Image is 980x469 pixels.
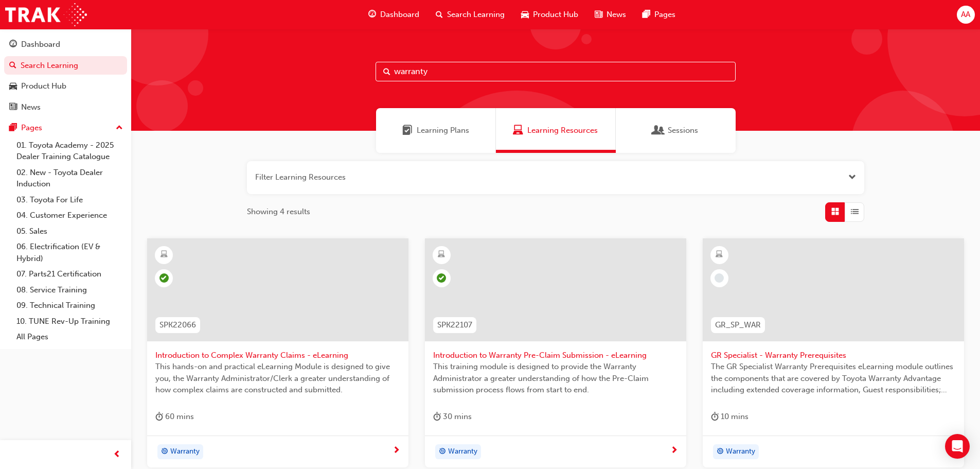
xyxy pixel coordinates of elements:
[4,118,127,137] button: Pages
[433,350,678,361] span: Introduction to Warranty Pre-Claim Submission - eLearning
[9,124,17,133] span: pages-icon
[155,350,400,361] span: Introduction to Complex Warranty Claims - eLearning
[433,361,678,396] span: This training module is designed to provide the Warranty Administrator a greater understanding of...
[4,35,127,54] a: Dashboard
[12,165,127,192] a: 02. New - Toyota Dealer Induction
[9,82,17,91] span: car-icon
[417,125,469,136] span: Learning Plans
[513,4,586,25] a: car-iconProduct Hub
[496,108,616,153] a: Learning ResourcesLearning Resources
[715,273,724,283] span: learningRecordVerb_NONE-icon
[634,4,684,25] a: pages-iconPages
[12,314,127,329] a: 10. TUNE Rev-Up Training
[21,80,66,92] div: Product Hub
[12,266,127,282] a: 07. Parts21 Certification
[586,4,634,25] a: news-iconNews
[616,108,736,153] a: SessionsSessions
[360,4,427,25] a: guage-iconDashboard
[851,206,859,218] span: List
[9,61,16,71] span: search-icon
[957,6,975,24] button: AA
[5,3,87,26] img: Trak
[161,248,168,262] span: learningResourceType_ELEARNING-icon
[433,410,441,423] span: duration-icon
[716,248,723,262] span: learningResourceType_ELEARNING-icon
[425,238,686,468] a: SPK22107Introduction to Warranty Pre-Claim Submission - eLearningThis training module is designed...
[21,39,60,50] div: Dashboard
[12,137,127,165] a: 01. Toyota Academy - 2025 Dealer Training Catalogue
[711,410,749,423] div: 10 mins
[670,446,678,456] span: next-icon
[21,101,41,113] div: News
[21,122,42,134] div: Pages
[383,66,390,78] span: Search
[643,8,650,21] span: pages-icon
[703,238,964,468] a: GR_SP_WARGR Specialist - Warranty PrerequisitesThe GR Specialist Warranty Prerequisites eLearning...
[436,8,443,21] span: search-icon
[155,361,400,396] span: This hands-on and practical eLearning Module is designed to give you, the Warranty Administrator/...
[402,125,413,136] span: Learning Plans
[439,445,446,459] span: target-icon
[368,8,376,21] span: guage-icon
[831,206,839,218] span: Grid
[12,298,127,314] a: 09. Technical Training
[438,248,445,262] span: learningResourceType_ELEARNING-icon
[527,125,598,136] span: Learning Resources
[4,33,127,118] button: DashboardSearch LearningProduct HubNews
[12,207,127,223] a: 04. Customer Experience
[161,445,168,459] span: target-icon
[116,121,123,135] span: up-icon
[12,192,127,208] a: 03. Toyota For Life
[607,9,626,21] span: News
[9,103,17,112] span: news-icon
[155,410,163,423] span: duration-icon
[521,8,529,21] span: car-icon
[12,329,127,345] a: All Pages
[4,98,127,117] a: News
[715,319,761,331] span: GR_SP_WAR
[380,9,419,21] span: Dashboard
[533,9,578,21] span: Product Hub
[961,9,970,21] span: AA
[393,446,400,456] span: next-icon
[376,62,736,81] input: Search...
[448,446,477,458] span: Warranty
[726,446,755,458] span: Warranty
[513,125,523,136] span: Learning Resources
[12,239,127,266] a: 06. Electrification (EV & Hybrid)
[147,238,408,468] a: SPK22066Introduction to Complex Warranty Claims - eLearningThis hands-on and practical eLearning ...
[170,446,200,458] span: Warranty
[247,206,310,218] span: Showing 4 results
[945,434,970,459] div: Open Intercom Messenger
[427,4,513,25] a: search-iconSearch Learning
[433,410,472,423] div: 30 mins
[711,350,956,361] span: GR Specialist - Warranty Prerequisites
[437,273,446,283] span: learningRecordVerb_COMPLETE-icon
[159,273,169,283] span: learningRecordVerb_COMPLETE-icon
[595,8,602,21] span: news-icon
[9,40,17,49] span: guage-icon
[4,77,127,96] a: Product Hub
[155,410,194,423] div: 60 mins
[711,410,719,423] span: duration-icon
[437,319,472,331] span: SPK22107
[653,125,664,136] span: Sessions
[159,319,196,331] span: SPK22066
[668,125,698,136] span: Sessions
[717,445,724,459] span: target-icon
[711,361,956,396] span: The GR Specialist Warranty Prerequisites eLearning module outlines the components that are covere...
[848,171,856,183] button: Open the filter
[12,282,127,298] a: 08. Service Training
[4,56,127,75] a: Search Learning
[447,9,505,21] span: Search Learning
[654,9,675,21] span: Pages
[12,223,127,239] a: 05. Sales
[376,108,496,153] a: Learning PlansLearning Plans
[113,448,121,461] span: prev-icon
